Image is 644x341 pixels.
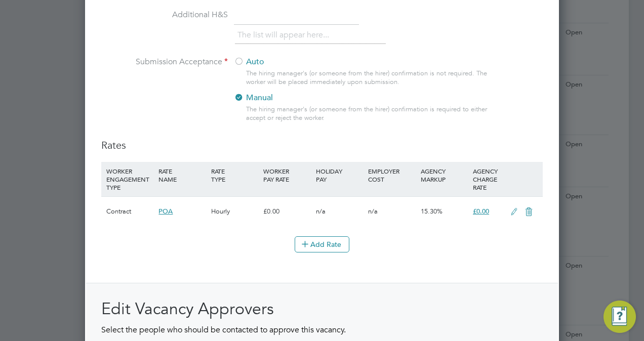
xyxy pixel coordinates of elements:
[368,207,378,216] span: n/a
[313,162,366,188] div: HOLIDAY PAY
[234,93,360,103] label: Manual
[246,69,492,87] div: The hiring manager's (or someone from the hirer) confirmation is not required. The worker will be...
[237,28,333,42] li: The list will appear here...
[470,162,505,196] div: AGENCY CHARGE RATE
[101,10,228,20] label: Additional H&S
[603,301,636,333] button: Engage Resource Center
[158,207,173,216] span: POA
[104,197,156,226] div: Contract
[418,162,470,188] div: AGENCY MARKUP
[473,207,489,216] span: £0.00
[156,162,208,188] div: RATE NAME
[421,207,442,216] span: 15.30%
[261,197,313,226] div: £0.00
[209,197,261,226] div: Hourly
[104,162,156,196] div: WORKER ENGAGEMENT TYPE
[261,162,313,188] div: WORKER PAY RATE
[234,57,360,67] label: Auto
[295,236,349,252] button: Add Rate
[101,57,228,67] label: Submission Acceptance
[316,207,326,216] span: n/a
[366,162,418,188] div: EMPLOYER COST
[101,139,543,152] h3: Rates
[101,325,346,335] span: Select the people who should be contacted to approve this vacancy.
[101,299,543,320] h2: Edit Vacancy Approvers
[209,162,261,188] div: RATE TYPE
[246,105,492,122] div: The hiring manager's (or someone from the hirer) confirmation is required to either accept or rej...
